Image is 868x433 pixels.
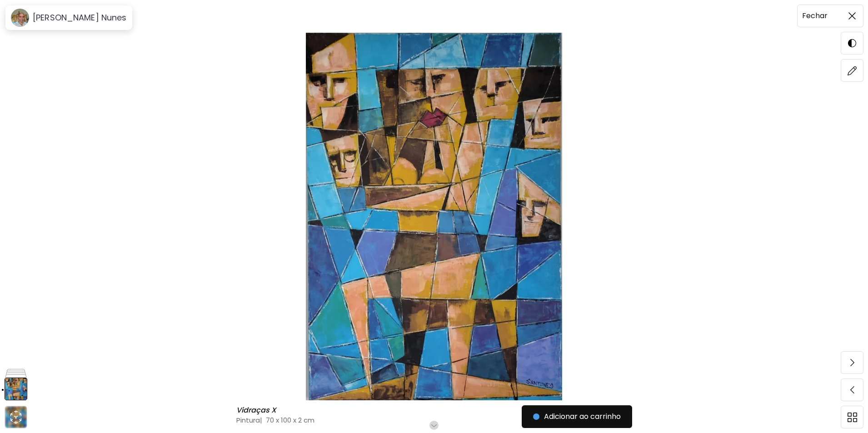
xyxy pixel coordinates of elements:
h6: Fechar [802,10,828,22]
h4: Pintura | 70 x 100 x 2 cm [236,415,546,425]
h6: [PERSON_NAME] Nunes [33,12,127,23]
span: Adicionar ao carrinho [533,411,621,422]
div: animation [9,410,23,424]
h6: Vidraças X [236,406,279,415]
button: Adicionar ao carrinho [522,405,632,428]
